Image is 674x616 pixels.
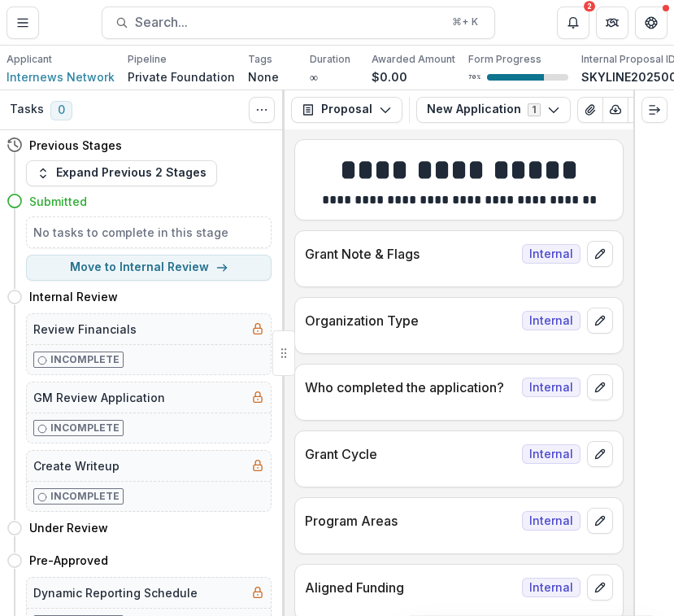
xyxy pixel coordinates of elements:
[29,193,87,210] h4: Submitted
[33,224,264,241] h5: No tasks to complete in this stage
[29,137,122,154] h4: Previous Stages
[10,103,44,116] h3: Tasks
[305,311,515,330] p: Organization Type
[522,244,581,264] span: Internal
[50,489,120,504] p: Incomplete
[587,241,613,267] button: edit
[468,52,541,67] p: Form Progress
[522,511,581,531] span: Internal
[128,52,167,67] p: Pipeline
[587,308,613,334] button: edit
[305,244,515,264] p: Grant Note & Flags
[33,584,198,601] h5: Dynamic Reporting Schedule
[577,97,603,123] button: View Attached Files
[305,378,515,397] p: Who completed the application?
[305,511,515,531] p: Program Areas
[33,321,137,338] h5: Review Financials
[135,15,442,30] span: Search...
[584,1,595,12] div: 2
[468,72,480,83] p: 70 %
[7,68,115,85] a: Internews Network
[635,7,667,39] button: Get Help
[416,97,571,123] button: New Application1
[291,97,402,123] button: Proposal
[50,421,120,435] p: Incomplete
[29,288,118,305] h4: Internal Review
[587,374,613,400] button: edit
[128,68,235,85] p: Private Foundation
[248,68,279,85] p: None
[628,97,654,123] button: Edit as form
[102,7,495,39] button: Search...
[372,52,455,67] p: Awarded Amount
[29,552,108,569] h4: Pre-Approved
[372,68,407,85] p: $0.00
[305,578,515,597] p: Aligned Funding
[522,578,581,597] span: Internal
[522,444,581,464] span: Internal
[449,13,481,31] div: ⌘ + K
[248,52,272,67] p: Tags
[26,255,272,281] button: Move to Internal Review
[50,101,72,120] span: 0
[29,519,108,536] h4: Under Review
[310,68,318,85] p: ∞
[596,7,628,39] button: Partners
[26,160,217,186] button: Expand Previous 2 Stages
[33,457,120,474] h5: Create Writeup
[587,508,613,534] button: edit
[587,574,613,601] button: edit
[522,311,581,330] span: Internal
[33,389,165,406] h5: GM Review Application
[641,97,667,123] button: Expand right
[522,378,581,397] span: Internal
[7,7,39,39] button: Toggle Menu
[557,7,589,39] button: Notifications
[310,52,350,67] p: Duration
[305,444,515,464] p: Grant Cycle
[587,441,613,467] button: edit
[50,352,120,367] p: Incomplete
[7,52,52,67] p: Applicant
[249,97,275,123] button: Toggle View Cancelled Tasks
